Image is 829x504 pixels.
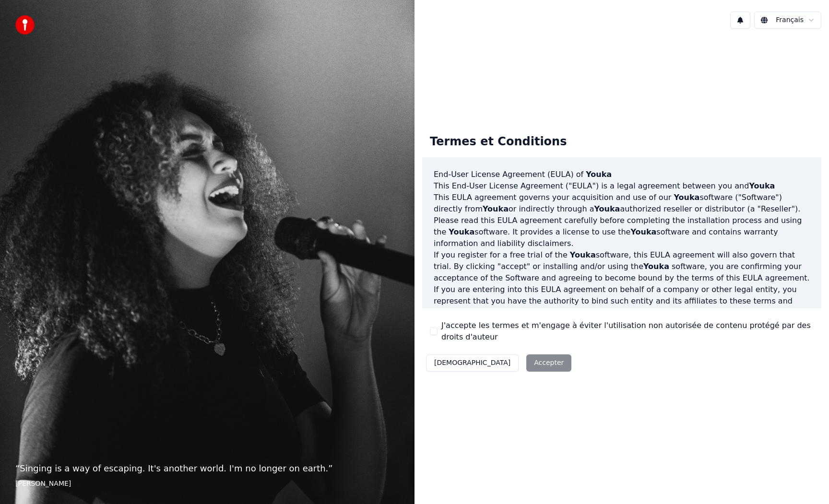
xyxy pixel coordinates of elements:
[434,180,810,192] p: This End-User License Agreement ("EULA") is a legal agreement between you and
[434,192,810,215] p: This EULA agreement governs your acquisition and use of our software ("Software") directly from o...
[570,250,596,259] span: Youka
[594,204,620,213] span: Youka
[434,169,810,180] h3: End-User License Agreement (EULA) of
[643,262,669,271] span: Youka
[426,354,519,372] button: [DEMOGRAPHIC_DATA]
[449,227,474,236] span: Youka
[483,204,509,213] span: Youka
[434,249,810,284] p: If you register for a free trial of the software, this EULA agreement will also govern that trial...
[434,284,810,341] p: If you are entering into this EULA agreement on behalf of a company or other legal entity, you re...
[15,15,35,35] img: youka
[674,193,699,202] span: Youka
[422,127,574,157] div: Termes et Conditions
[630,227,656,236] span: Youka
[15,462,399,475] p: “ Singing is a way of escaping. It's another world. I'm no longer on earth. ”
[749,181,775,190] span: Youka
[586,170,612,179] span: Youka
[441,320,814,343] label: J'accepte les termes et m'engage à éviter l'utilisation non autorisée de contenu protégé par des ...
[15,479,399,489] footer: [PERSON_NAME]
[434,215,810,249] p: Please read this EULA agreement carefully before completing the installation process and using th...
